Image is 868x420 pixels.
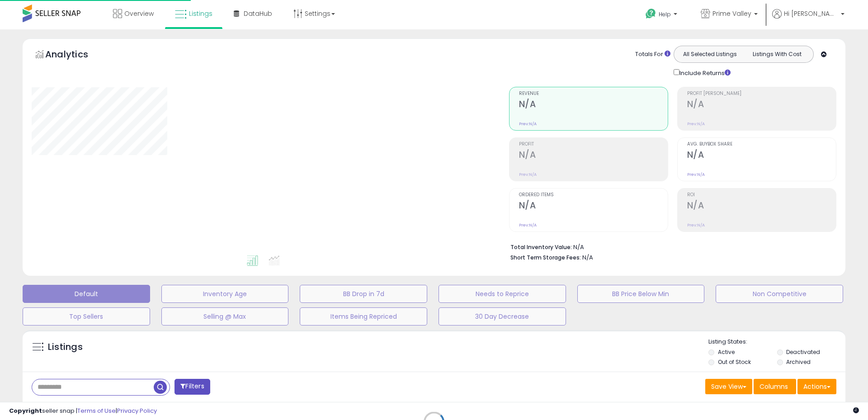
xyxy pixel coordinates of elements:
[687,200,836,212] h2: N/A
[743,48,811,60] button: Listings With Cost
[582,253,593,262] span: N/A
[244,9,272,18] span: DataHub
[687,91,836,96] span: Profit [PERSON_NAME]
[716,285,843,303] button: Non Competitive
[510,254,581,261] b: Short Term Storage Fees:
[519,222,537,228] small: Prev: N/A
[519,200,668,212] h2: N/A
[9,407,157,415] div: seller snap | |
[23,307,150,326] button: Top Sellers
[687,121,705,127] small: Prev: N/A
[667,67,741,78] div: Include Returns
[9,406,42,415] strong: Copyright
[577,285,705,303] button: BB Price Below Min
[645,8,656,19] i: Get Help
[519,172,537,177] small: Prev: N/A
[439,307,566,326] button: 30 Day Decrease
[519,150,668,162] h2: N/A
[45,48,106,63] h5: Analytics
[659,10,671,18] span: Help
[635,50,670,59] div: Totals For
[124,9,154,18] span: Overview
[687,193,836,198] span: ROI
[772,9,844,29] a: Hi [PERSON_NAME]
[676,48,744,60] button: All Selected Listings
[687,150,836,162] h2: N/A
[712,9,751,18] span: Prime Valley
[519,121,537,127] small: Prev: N/A
[519,99,668,111] h2: N/A
[300,285,427,303] button: BB Drop in 7d
[300,307,427,326] button: Items Being Repriced
[687,222,705,228] small: Prev: N/A
[519,91,668,96] span: Revenue
[439,285,566,303] button: Needs to Reprice
[519,193,668,198] span: Ordered Items
[510,241,830,252] li: N/A
[687,142,836,147] span: Avg. Buybox Share
[189,9,212,18] span: Listings
[23,285,150,303] button: Default
[161,285,289,303] button: Inventory Age
[519,142,668,147] span: Profit
[687,172,705,177] small: Prev: N/A
[687,99,836,111] h2: N/A
[161,307,289,326] button: Selling @ Max
[510,243,572,251] b: Total Inventory Value:
[638,1,686,29] a: Help
[784,9,838,18] span: Hi [PERSON_NAME]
